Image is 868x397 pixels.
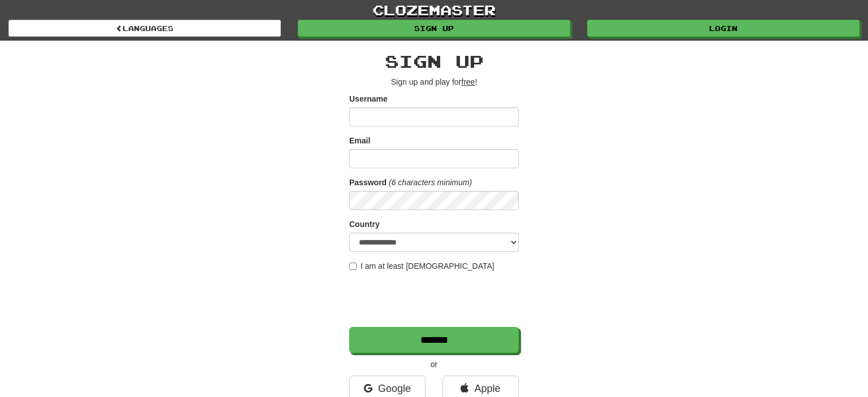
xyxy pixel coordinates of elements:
[349,52,519,71] h2: Sign up
[349,277,521,321] iframe: reCAPTCHA
[349,93,388,104] label: Username
[349,219,380,230] label: Country
[389,178,472,187] em: (6 characters minimum)
[349,260,494,272] label: I am at least [DEMOGRAPHIC_DATA]
[587,20,860,37] a: Login
[349,135,370,146] label: Email
[349,263,357,270] input: I am at least [DEMOGRAPHIC_DATA]
[349,76,519,88] p: Sign up and play for !
[461,77,475,86] u: free
[8,20,281,37] a: Languages
[298,20,570,37] a: Sign up
[349,177,387,188] label: Password
[349,359,519,370] p: or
